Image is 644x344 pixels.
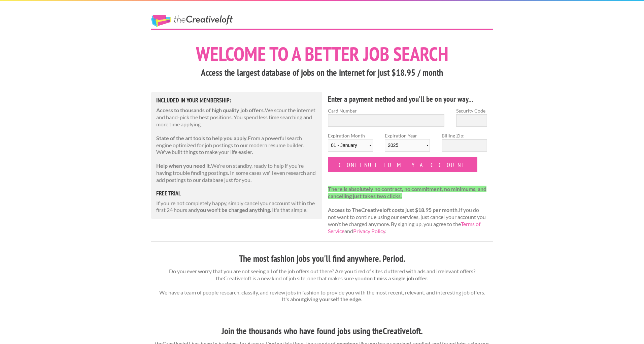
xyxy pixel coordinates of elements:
[328,107,444,114] label: Card Number
[328,139,373,152] select: Expiration Month
[156,190,317,196] h5: free trial
[353,228,385,234] a: Privacy Policy
[364,275,429,281] strong: don't miss a single job offer.
[156,162,211,169] strong: Help when you need it.
[151,252,493,265] h3: The most fashion jobs you'll find anywhere. Period.
[156,107,317,128] p: We scour the internet and hand-pick the best positions. You spend less time searching and more ti...
[328,186,486,199] strong: There is absolutely no contract, no commitment, no minimums, and cancelling just takes two clicks.
[328,94,487,104] h4: Enter a payment method and you'll be on your way...
[456,107,487,114] label: Security Code
[151,15,233,27] a: The Creative Loft
[328,186,487,235] p: If you do not want to continue using our services, just cancel your account you won't be charged ...
[328,132,373,157] label: Expiration Month
[156,200,317,214] p: If you're not completely happy, simply cancel your account within the first 24 hours and . It's t...
[328,157,477,172] input: Continue to my account
[151,325,493,338] h3: Join the thousands who have found jobs using theCreativeloft.
[156,162,317,183] p: We're on standby, ready to help if you're having trouble finding postings. In some cases we'll ev...
[328,207,459,213] strong: Access to TheCreativeloft costs just $18.95 per month.
[156,97,317,103] h5: Included in Your Membership:
[385,132,430,157] label: Expiration Year
[156,135,248,141] strong: State of the art tools to help you apply.
[385,139,430,152] select: Expiration Year
[197,207,270,213] strong: you won't be charged anything
[156,107,265,113] strong: Access to thousands of high quality job offers.
[151,66,493,79] h3: Access the largest database of jobs on the internet for just $18.95 / month
[151,268,493,303] p: Do you ever worry that you are not seeing all of the job offers out there? Are you tired of sites...
[304,296,363,302] strong: giving yourself the edge.
[442,132,487,139] label: Billing Zip:
[328,221,480,234] a: Terms of Service
[151,44,493,64] h1: Welcome to a better job search
[156,135,317,156] p: From a powerful search engine optimized for job postings to our modern resume builder. We've buil...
